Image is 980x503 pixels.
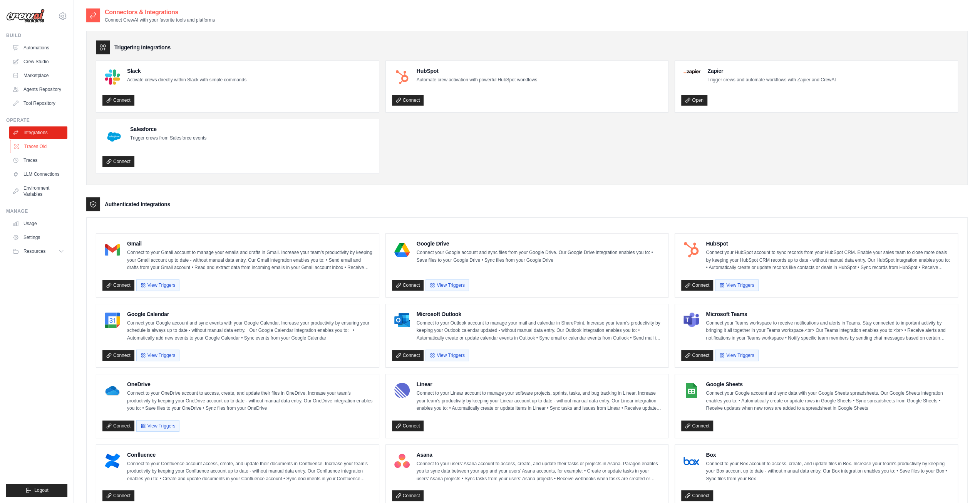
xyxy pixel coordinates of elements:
[127,240,373,247] h4: Gmail
[10,140,68,153] a: Traces Old
[6,9,45,24] img: Logo
[6,117,67,123] div: Operate
[114,44,171,51] h3: Triggering Integrations
[417,67,537,75] h4: HubSpot
[136,420,179,432] button: View Triggers
[426,279,469,291] button: View Triggers
[683,383,699,398] img: Google Sheets Logo
[681,280,713,291] a: Connect
[707,67,836,75] h4: Zapier
[105,200,170,208] h3: Authenticated Integrations
[706,390,952,412] p: Connect your Google account and sync data with your Google Sheets spreadsheets. Our Google Sheets...
[105,453,120,469] img: Confluence Logo
[127,390,373,412] p: Connect to your OneDrive account to access, create, and update their files in OneDrive. Increase ...
[706,451,952,459] h4: Box
[105,242,120,257] img: Gmail Logo
[130,125,206,133] h4: Salesforce
[105,128,123,146] img: Salesforce Logo
[417,249,662,264] p: Connect your Google account and sync files from your Google Drive. Our Google Drive integration e...
[102,421,134,431] a: Connect
[6,32,67,39] div: Build
[417,460,662,483] p: Connect to your users’ Asana account to access, create, and update their tasks or projects in Asa...
[394,242,410,257] img: Google Drive Logo
[681,421,713,431] a: Connect
[706,249,952,272] p: Connect your HubSpot account to sync records from your HubSpot CRM. Enable your sales team to clo...
[394,313,410,328] img: Microsoft Outlook Logo
[715,350,758,361] button: View Triggers
[105,313,120,328] img: Google Calendar Logo
[102,280,134,291] a: Connect
[9,182,67,200] a: Environment Variables
[127,310,373,318] h4: Google Calendar
[9,154,67,167] a: Traces
[683,69,700,74] img: Zapier Logo
[683,242,699,257] img: HubSpot Logo
[706,240,952,247] h4: HubSpot
[102,156,134,167] a: Connect
[392,490,424,501] a: Connect
[394,69,410,85] img: HubSpot Logo
[681,95,707,106] a: Open
[706,460,952,483] p: Connect to your Box account to access, create, and update files in Box. Increase your team’s prod...
[683,313,699,328] img: Microsoft Teams Logo
[105,69,120,85] img: Slack Logo
[105,17,215,23] p: Connect CrewAI with your favorite tools and platforms
[681,490,713,501] a: Connect
[417,76,537,84] p: Automate crew activation with powerful HubSpot workflows
[417,390,662,412] p: Connect to your Linear account to manage your software projects, sprints, tasks, and bug tracking...
[23,248,45,254] span: Resources
[681,350,713,361] a: Connect
[9,97,67,109] a: Tool Repository
[102,350,134,361] a: Connect
[6,208,67,214] div: Manage
[127,67,246,75] h4: Slack
[105,383,120,398] img: OneDrive Logo
[9,69,67,82] a: Marketplace
[34,487,49,493] span: Logout
[9,168,67,180] a: LLM Connections
[683,453,699,469] img: Box Logo
[392,95,424,106] a: Connect
[102,490,134,501] a: Connect
[102,95,134,106] a: Connect
[706,320,952,342] p: Connect your Teams workspace to receive notifications and alerts in Teams. Stay connected to impo...
[127,320,373,342] p: Connect your Google account and sync events with your Google Calendar. Increase your productivity...
[105,8,215,17] h2: Connectors & Integrations
[9,217,67,230] a: Usage
[392,421,424,431] a: Connect
[715,279,758,291] button: View Triggers
[9,83,67,96] a: Agents Repository
[394,453,410,469] img: Asana Logo
[127,76,246,84] p: Activate crews directly within Slack with simple commands
[136,350,179,361] button: View Triggers
[9,231,67,244] a: Settings
[417,240,662,247] h4: Google Drive
[9,245,67,257] button: Resources
[6,484,67,497] button: Logout
[417,451,662,459] h4: Asana
[417,320,662,342] p: Connect to your Outlook account to manage your mail and calendar in SharePoint. Increase your tea...
[706,380,952,388] h4: Google Sheets
[9,56,67,68] a: Crew Studio
[9,126,67,139] a: Integrations
[136,279,179,291] button: View Triggers
[127,451,373,459] h4: Confluence
[707,76,836,84] p: Trigger crews and automate workflows with Zapier and CrewAI
[706,310,952,318] h4: Microsoft Teams
[127,380,373,388] h4: OneDrive
[392,350,424,361] a: Connect
[394,383,410,398] img: Linear Logo
[9,42,67,54] a: Automations
[127,460,373,483] p: Connect to your Confluence account access, create, and update their documents in Confluence. Incr...
[127,249,373,272] p: Connect to your Gmail account to manage your emails and drafts in Gmail. Increase your team’s pro...
[392,280,424,291] a: Connect
[426,350,469,361] button: View Triggers
[130,135,206,142] p: Trigger crews from Salesforce events
[417,310,662,318] h4: Microsoft Outlook
[417,380,662,388] h4: Linear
